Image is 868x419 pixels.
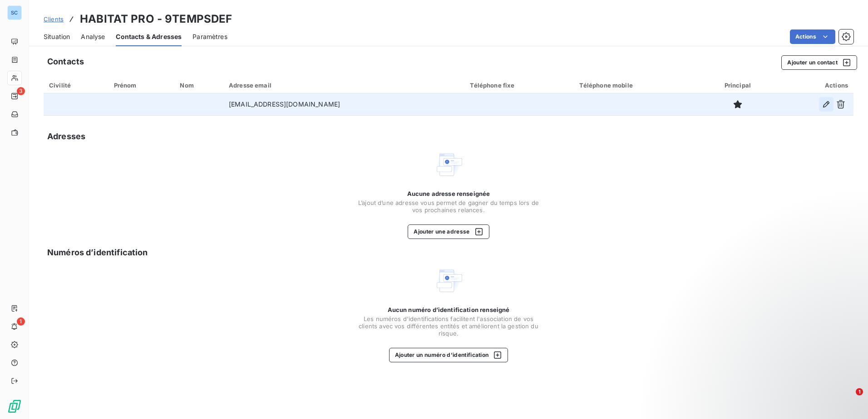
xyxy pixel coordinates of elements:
div: Nom [180,82,218,89]
span: Paramètres [192,32,227,41]
div: Adresse email [229,82,459,89]
span: Aucun numéro d’identification renseigné [388,306,510,313]
button: Actions [790,29,835,44]
div: Civilité [49,82,103,89]
span: Aucune adresse renseignée [407,190,490,197]
iframe: Intercom notifications message [686,331,868,395]
span: Les numéros d'identifications facilitent l'association de vos clients avec vos différentes entité... [358,315,539,337]
span: 1 [856,388,863,395]
h5: Numéros d’identification [47,246,148,259]
span: 3 [17,87,25,95]
iframe: Intercom live chat [837,388,859,410]
span: 1 [17,317,25,326]
button: Ajouter un numéro d’identification [389,348,508,362]
div: Téléphone mobile [579,82,695,89]
span: L’ajout d’une adresse vous permet de gagner du temps lors de vos prochaines relances. [358,199,539,214]
span: Situation [44,32,70,41]
button: Ajouter un contact [781,55,857,70]
span: Clients [44,15,64,23]
img: Empty state [434,150,463,179]
img: Logo LeanPay [7,399,22,414]
h5: Adresses [47,130,85,143]
div: SC [7,5,22,20]
span: Analyse [81,32,105,41]
h3: HABITAT PRO - 9TEMPSDEF [80,11,232,27]
td: [EMAIL_ADDRESS][DOMAIN_NAME] [223,93,464,115]
div: Téléphone fixe [470,82,568,89]
h5: Contacts [47,55,84,68]
img: Empty state [434,266,463,295]
div: Principal [706,82,769,89]
div: Actions [780,82,848,89]
div: Prénom [114,82,169,89]
a: Clients [44,15,64,24]
span: Contacts & Adresses [116,32,182,41]
button: Ajouter une adresse [408,224,489,239]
